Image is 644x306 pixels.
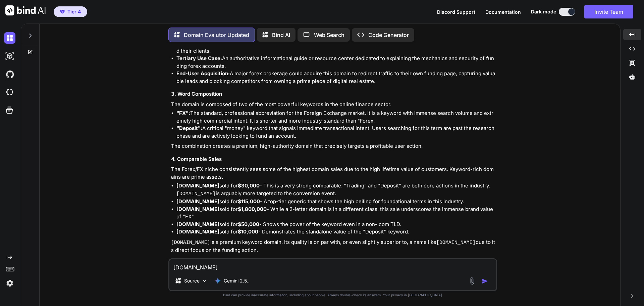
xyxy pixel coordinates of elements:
img: githubDark [4,69,15,80]
img: Gemini 2.5 Pro [214,277,221,284]
code: [DOMAIN_NAME] [171,240,210,246]
strong: $115,000 [238,198,260,205]
span: Dark mode [531,8,556,15]
strong: Tertiary Use Case: [176,55,222,61]
img: Bind AI [5,5,46,15]
h3: 4. Comparable Sales [171,156,496,163]
img: darkAi-studio [4,50,15,62]
li: A major forex brokerage could acquire this domain to redirect traffic to their own funding page, ... [176,70,496,85]
strong: "FX": [176,110,190,116]
strong: $10,000 [238,228,258,235]
img: icon [481,278,488,285]
img: Pick Models [202,278,207,284]
p: Bind AI [272,31,290,39]
strong: "Deposit": [176,125,202,131]
img: attachment [468,277,476,285]
li: sold for - A top-tier generic that shows the high ceiling for foundational terms in this industry. [176,198,496,206]
p: The combination creates a premium, high-authority domain that precisely targets a profitable user... [171,142,496,150]
code: [DOMAIN_NAME] [176,191,216,197]
button: Invite Team [584,5,633,18]
strong: End-User Acquisition: [176,70,230,77]
img: cloudideIcon [4,87,15,98]
p: The Forex/FX niche consistently sees some of the highest domain sales due to the high lifetime va... [171,166,496,181]
span: Documentation [485,9,521,15]
strong: $30,000 [238,182,260,189]
li: A critical "money" keyword that signals immediate transactional intent. Users searching for this ... [176,125,496,140]
button: premiumTier 4 [54,6,87,17]
li: sold for - Demonstrates the standalone value of the "Deposit" keyword. [176,228,496,236]
p: Domain Evalutor Updated [184,31,249,39]
img: settings [4,277,15,289]
p: Gemini 2.5.. [224,277,250,284]
code: [DOMAIN_NAME] [436,240,476,246]
li: sold for - This is a very strong comparable. "Trading" and "Deposit" are both core actions in the... [176,182,496,198]
strong: $50,000 [238,221,259,227]
span: Tier 4 [67,8,81,15]
li: The standard, professional abbreviation for the Foreign Exchange market. It is a keyword with imm... [176,110,496,125]
img: premium [60,10,65,14]
p: Bind can provide inaccurate information, including about people. Always double-check its answers.... [168,293,497,298]
p: Web Search [314,31,344,39]
p: is a premium keyword domain. Its quality is on par with, or even slightly superior to, a name lik... [171,238,496,254]
li: sold for - While a 2-letter domain is in a different class, this sale underscores the immense bra... [176,206,496,221]
p: Code Generator [368,31,409,39]
strong: [DOMAIN_NAME] [176,228,219,235]
p: The domain is composed of two of the most powerful keywords in the online finance sector. [171,101,496,108]
strong: $1,800,000 [238,206,267,212]
strong: [DOMAIN_NAME] [176,198,219,205]
li: sold for - Shows the power of the keyword even in a non-.com TLD. [176,221,496,228]
strong: [DOMAIN_NAME] [176,182,219,189]
button: Discord Support [437,8,475,15]
strong: [DOMAIN_NAME] [176,206,219,212]
img: darkChat [4,32,15,44]
h3: 3. Word Composition [171,90,496,98]
p: Source [184,277,200,284]
span: Discord Support [437,9,475,15]
button: Documentation [485,8,521,15]
li: A specialized payment gateway or fintech service that facilitates deposits and withdrawals for fo... [176,40,496,55]
li: An authoritative informational guide or resource center dedicated to explaining the mechanics and... [176,55,496,70]
strong: [DOMAIN_NAME] [176,221,219,227]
